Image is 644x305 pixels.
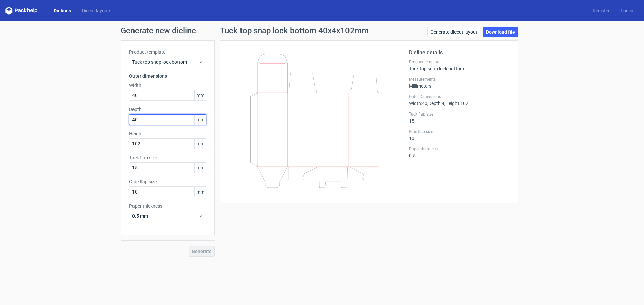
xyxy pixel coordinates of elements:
[587,7,615,14] a: Register
[427,101,444,106] span: , Depth : 4
[129,178,206,185] label: Glue flap size
[427,27,480,37] a: Generate diecut layout
[220,27,369,35] h1: Tuck top snap lock bottom 40x4x102mm
[409,129,509,141] div: 10
[194,187,206,197] span: mm
[194,139,206,149] span: mm
[483,27,518,37] a: Download file
[132,59,198,65] span: Tuck top snap lock bottom
[409,77,509,89] div: Millimeters
[132,213,198,219] span: 0.5 mm
[409,101,427,106] span: Width : 40
[615,7,639,14] a: Log in
[409,111,509,117] label: Tuck flap size
[48,7,76,14] a: Dielines
[409,49,509,57] h2: Dieline details
[409,59,509,71] div: Tuck top snap lock bottom
[121,27,523,35] h1: Generate new dieline
[129,154,206,161] label: Tuck flap size
[444,101,468,106] span: , Height : 102
[409,77,509,82] label: Measurements
[194,163,206,173] span: mm
[129,73,206,79] h3: Outer dimensions
[194,90,206,100] span: mm
[76,7,117,14] a: Diecut layouts
[409,59,509,65] label: Product template
[409,146,509,158] div: 0.5
[194,115,206,125] span: mm
[409,94,509,99] label: Outer Dimensions
[129,82,206,89] label: Width
[409,129,509,134] label: Glue flap size
[129,49,206,55] label: Product template
[129,130,206,137] label: Height
[409,146,509,152] label: Paper thickness
[129,203,206,209] label: Paper thickness
[409,111,509,124] div: 15
[129,106,206,113] label: Depth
